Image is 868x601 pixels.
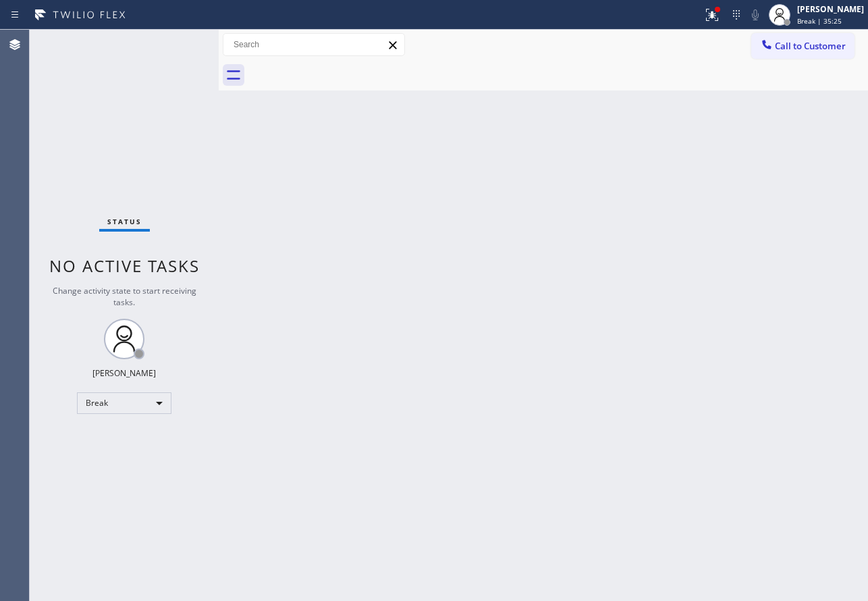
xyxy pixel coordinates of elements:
[797,3,864,15] div: [PERSON_NAME]
[49,255,200,277] span: No active tasks
[92,367,156,379] div: [PERSON_NAME]
[775,40,846,52] span: Call to Customer
[107,217,142,226] span: Status
[797,16,842,26] span: Break | 35:25
[751,33,855,59] button: Call to Customer
[223,34,404,55] input: Search
[53,285,196,308] span: Change activity state to start receiving tasks.
[746,5,765,24] button: Mute
[77,392,171,414] div: Break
